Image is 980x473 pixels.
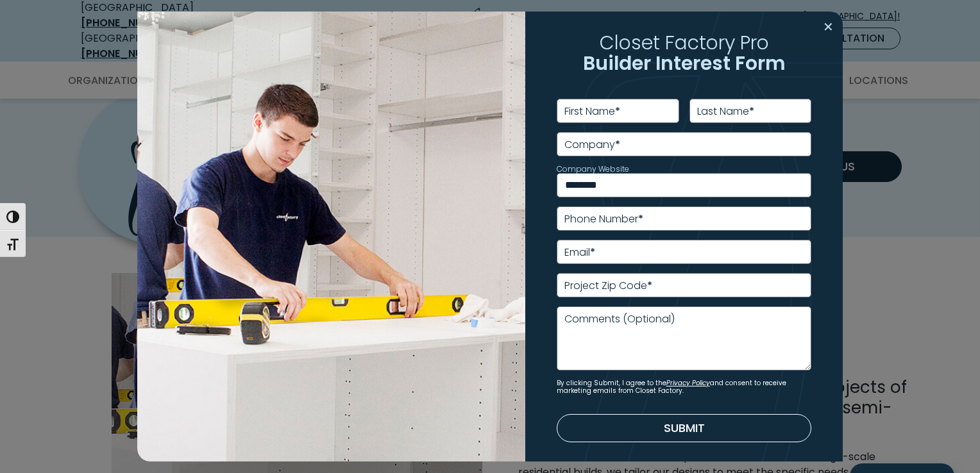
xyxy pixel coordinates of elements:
[564,281,652,291] label: Project Zip Code
[666,378,710,388] a: Privacy Policy
[557,165,812,173] label: Company Website
[564,214,643,224] label: Phone Number
[564,140,620,150] label: Company
[697,106,754,117] label: Last Name
[557,379,812,395] small: By clicking Submit, I agree to the and consent to receive marketing emails from Closet Factory.
[564,314,675,324] label: Comments (Optional)
[564,106,620,117] label: First Name
[564,247,595,258] label: Email
[600,29,769,56] span: Closet Factory Pro
[137,12,525,462] img: Closet Factory installer
[583,49,786,77] span: Builder Interest Form
[557,414,812,442] button: Submit
[819,17,838,37] button: Close modal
